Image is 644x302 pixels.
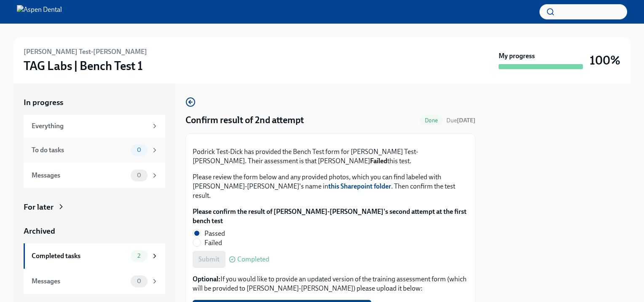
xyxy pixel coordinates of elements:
[132,253,145,259] span: 2
[24,226,165,237] a: Archived
[457,117,475,124] strong: [DATE]
[24,202,54,213] div: For later
[17,5,62,19] img: Aspen Dental
[24,47,147,57] h6: [PERSON_NAME] Test-[PERSON_NAME]
[185,114,304,127] h4: Confirm result of 2nd attempt
[24,58,143,73] h3: TAG Labs | Bench Test 1
[193,207,468,226] label: Please confirm the result of [PERSON_NAME]-[PERSON_NAME]'s second attempt at the first bench test
[204,229,225,238] span: Passed
[24,202,165,213] a: For later
[24,163,165,188] a: Messages0
[193,173,468,200] p: Please review the form below and any provided photos, which you can find labeled with [PERSON_NAM...
[370,157,387,165] strong: Failed
[193,147,468,166] p: Podrick Test-Dick has provided the Bench Test form for [PERSON_NAME] Test-[PERSON_NAME]. Their as...
[24,269,165,294] a: Messages0
[328,182,391,190] a: this Sharepoint folder
[32,171,127,180] div: Messages
[193,275,220,283] strong: Optional:
[32,121,148,131] div: Everything
[420,117,443,124] span: Done
[193,275,468,293] p: If you would like to provide an updated version of the training assessment form (which will be pr...
[132,147,146,153] span: 0
[24,115,165,138] a: Everything
[590,53,620,68] h3: 100%
[446,116,475,124] span: September 15th, 2025 11:01
[237,256,269,263] span: Completed
[32,251,127,261] div: Completed tasks
[204,238,222,248] span: Failed
[24,97,165,108] a: In progress
[32,277,127,286] div: Messages
[446,117,475,124] span: Due
[24,243,165,269] a: Completed tasks2
[132,278,146,284] span: 0
[32,146,127,155] div: To do tasks
[132,172,146,178] span: 0
[499,51,535,61] strong: My progress
[24,138,165,163] a: To do tasks0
